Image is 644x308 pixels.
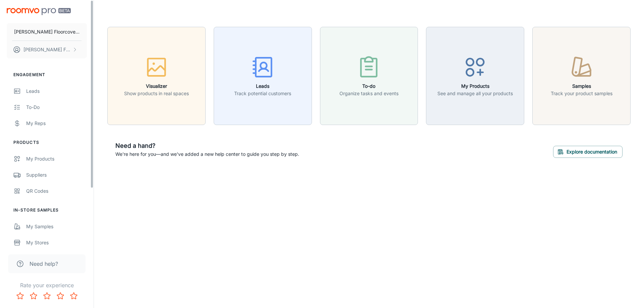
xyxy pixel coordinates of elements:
img: Roomvo PRO Beta [7,8,71,15]
h6: My Products [437,82,513,90]
div: Suppliers [26,171,87,179]
a: SamplesTrack your product samples [532,72,631,79]
a: LeadsTrack potential customers [214,72,312,79]
p: [PERSON_NAME] Floorcovering [23,46,71,53]
h6: Need a hand? [115,141,299,150]
a: My ProductsSee and manage all your products [426,72,524,79]
button: LeadsTrack potential customers [214,27,312,125]
button: VisualizerShow products in real spaces [107,27,206,125]
div: Leads [26,87,87,95]
a: To-doOrganize tasks and events [320,72,418,79]
button: SamplesTrack your product samples [532,27,631,125]
button: Explore documentation [553,146,623,158]
p: See and manage all your products [437,90,513,97]
p: [PERSON_NAME] Floorcovering [14,28,79,36]
button: [PERSON_NAME] Floorcovering [7,23,87,41]
button: To-doOrganize tasks and events [320,27,418,125]
div: QR Codes [26,187,87,195]
p: Organize tasks and events [339,90,398,97]
a: Explore documentation [553,148,623,155]
div: To-do [26,104,87,111]
p: We're here for you—and we've added a new help center to guide you step by step. [115,150,299,158]
h6: Visualizer [124,82,189,90]
h6: To-do [339,82,398,90]
p: Track your product samples [551,90,612,97]
h6: Leads [234,82,291,90]
div: My Reps [26,120,87,127]
button: [PERSON_NAME] Floorcovering [7,41,87,58]
p: Track potential customers [234,90,291,97]
div: My Products [26,155,87,163]
p: Show products in real spaces [124,90,189,97]
h6: Samples [551,82,612,90]
button: My ProductsSee and manage all your products [426,27,524,125]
